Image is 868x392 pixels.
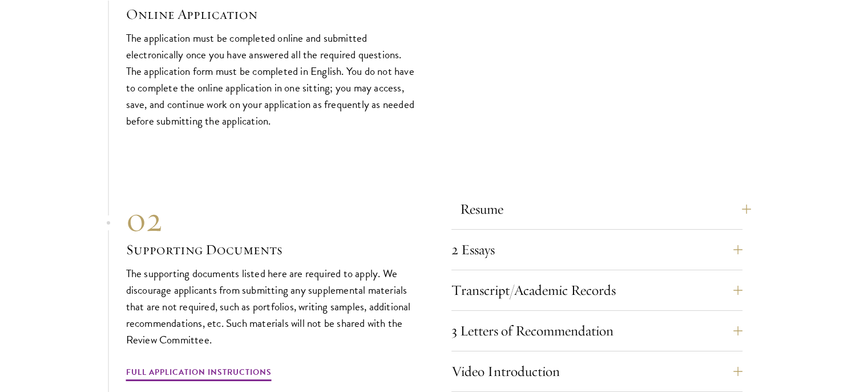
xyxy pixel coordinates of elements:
button: 3 Letters of Recommendation [451,317,742,345]
a: Full Application Instructions [126,365,272,383]
p: The application must be completed online and submitted electronically once you have answered all ... [126,30,417,129]
h3: Online Application [126,5,417,24]
button: 2 Essays [451,236,742,263]
p: The supporting documents listed here are required to apply. We discourage applicants from submitt... [126,265,417,348]
h3: Supporting Documents [126,240,417,259]
button: Resume [460,195,751,223]
div: 02 [126,199,417,240]
button: Transcript/Academic Records [451,277,742,304]
button: Video Introduction [451,358,742,385]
